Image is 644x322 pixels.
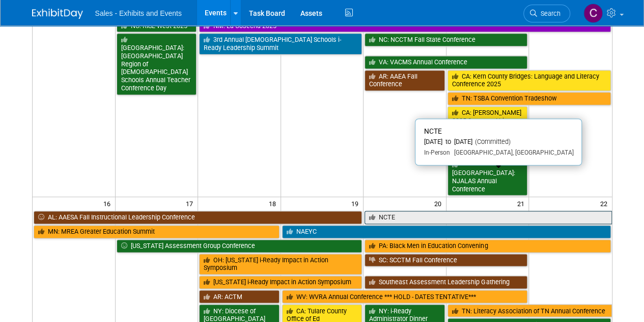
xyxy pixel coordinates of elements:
a: VA: VACMS Annual Conference [365,56,527,69]
a: CA: Kern County Bridges: Language and Literacy Conference 2025 [447,70,611,91]
a: [GEOGRAPHIC_DATA]: NJALAS Annual Conference [447,158,528,195]
a: [US_STATE] Assessment Group Conference [117,239,362,253]
a: MN: MREA Greater Education Summit [34,225,279,238]
span: 18 [268,197,281,210]
a: AL: AAESA Fall Instructional Leadership Conference [34,211,362,224]
a: NC: NCCTM Fall State Conference [365,33,527,46]
span: 17 [185,197,198,210]
a: WV: WVRA Annual Conference *** HOLD - DATES TENTATIVE*** [282,290,528,303]
a: Southeast Assessment Leadership Gathering [365,276,527,289]
span: (Committed) [472,138,510,145]
span: 16 [102,197,115,210]
a: Search [523,5,570,22]
a: CA: [PERSON_NAME] 2025 Structured Literacy Symposium [447,106,528,135]
a: NAEYC [282,225,611,238]
a: AR: ACTM [199,290,279,303]
a: TN: Literacy Association of TN Annual Conference [447,304,612,317]
span: 21 [516,197,528,210]
span: 20 [433,197,446,210]
img: ExhibitDay [32,9,83,19]
a: [GEOGRAPHIC_DATA]: [GEOGRAPHIC_DATA] Region of [DEMOGRAPHIC_DATA] Schools Annual Teacher Conferen... [117,33,197,94]
a: PA: Black Men in Education Convening [365,239,610,253]
span: Sales - Exhibits and Events [95,9,182,17]
a: AR: AAEA Fall Conference [365,70,445,91]
a: 3rd Annual [DEMOGRAPHIC_DATA] Schools i-Ready Leadership Summit [199,33,362,54]
span: Search [537,10,561,17]
span: NCTE [424,127,441,135]
span: 19 [350,197,363,210]
a: OH: [US_STATE] i-Ready Impact in Action Symposium [199,254,362,275]
span: 22 [599,197,612,210]
div: [DATE] to [DATE] [424,138,573,146]
a: [US_STATE] i-Ready Impact in Action Symposium [199,276,362,289]
a: SC: SCCTM Fall Conference [365,254,527,267]
a: NCTE [365,211,611,224]
span: In-Person [424,149,450,156]
a: TN: TSBA Convention Tradeshow [447,92,611,105]
span: [GEOGRAPHIC_DATA], [GEOGRAPHIC_DATA] [450,149,573,156]
img: Christine Lurz [583,4,603,23]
